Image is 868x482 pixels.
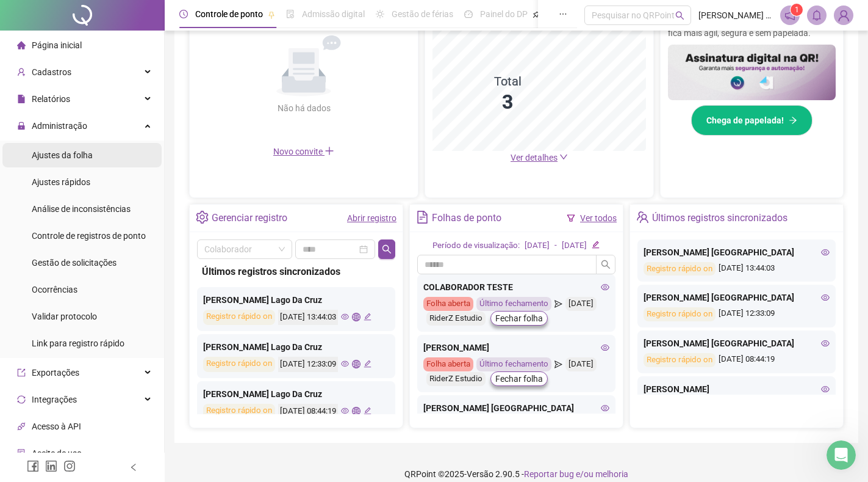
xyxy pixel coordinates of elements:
div: RiderZ Estudio [426,312,486,326]
div: Gerenciar registro [212,208,287,228]
div: [PERSON_NAME] Lago Da Cruz [203,387,389,401]
sup: 1 [791,4,803,16]
span: home [17,41,26,49]
span: Fechar folha [495,312,543,325]
div: Registro rápido on [644,353,716,367]
span: Controle de registros de ponto [32,231,146,241]
span: 1 [795,5,799,14]
span: plus [325,146,334,156]
span: global [352,407,360,415]
a: Abrir registro [347,213,396,223]
span: Acesso à API [32,422,81,431]
span: Novo convite [273,147,334,156]
div: [DATE] [565,297,597,311]
span: Análise de inconsistências [32,204,131,214]
span: Reportar bug e/ou melhoria [524,469,628,479]
div: [PERSON_NAME] [GEOGRAPHIC_DATA] [644,291,830,304]
span: eye [601,404,609,412]
span: Admissão digital [302,9,365,19]
span: send [554,297,562,311]
button: Fechar folha [490,311,548,326]
div: Último fechamento [476,297,551,311]
span: Ver detalhes [511,153,558,162]
div: Folha aberta [423,297,473,311]
div: COLABORADOR TESTE [423,280,609,294]
span: eye [341,407,349,415]
span: export [17,368,26,377]
span: file-done [286,10,295,18]
span: dashboard [464,10,473,18]
div: [DATE] [565,357,597,371]
span: sync [17,395,26,404]
span: Controle de ponto [195,9,263,19]
div: Período de visualização: [432,239,520,252]
span: Link para registro rápido [32,338,124,348]
div: [DATE] [562,239,587,252]
div: RiderZ Estudio [426,372,486,386]
div: Registro rápido on [203,357,275,372]
div: Últimos registros sincronizados [202,264,390,279]
span: eye [601,343,609,352]
span: Validar protocolo [32,312,97,321]
div: [DATE] 12:33:09 [644,307,830,321]
div: Último fechamento [476,357,551,371]
span: ellipsis [559,10,567,18]
span: clock-circle [179,10,188,18]
span: api [17,422,26,431]
span: Ocorrências [32,285,77,294]
img: banner%2F02c71560-61a6-44d4-94b9-c8ab97240462.png [668,45,836,101]
span: pushpin [268,11,275,18]
div: Registro rápido on [644,307,716,321]
span: team [636,211,649,224]
span: edit [592,241,600,249]
span: left [129,463,138,472]
div: [DATE] [525,239,550,252]
span: Versão [467,469,493,479]
span: down [559,153,568,161]
span: eye [601,283,609,291]
span: file-text [416,211,429,224]
span: edit [364,407,371,415]
span: Painel do DP [480,9,528,19]
span: edit [364,313,371,321]
div: [PERSON_NAME] [423,341,609,354]
span: Administração [32,121,87,131]
div: Registro rápido on [203,310,275,325]
span: audit [17,449,26,458]
div: - [554,239,557,252]
div: Folhas de ponto [432,208,501,228]
div: [DATE] 08:44:19 [278,404,338,419]
div: [DATE] 12:33:09 [278,357,338,372]
span: search [601,260,611,269]
span: eye [821,339,830,348]
span: edit [364,360,371,368]
div: [PERSON_NAME] [644,382,830,396]
span: search [382,244,392,254]
span: eye [341,313,349,321]
span: Gestão de solicitações [32,258,117,268]
span: notification [784,10,795,21]
div: [PERSON_NAME] [GEOGRAPHIC_DATA] [644,246,830,259]
a: Ver detalhes down [511,153,568,162]
a: Ver todos [580,213,617,223]
span: sun [376,10,384,18]
span: global [352,313,360,321]
span: Gestão de férias [392,9,453,19]
button: Chega de papelada! [691,105,812,136]
div: [DATE] 13:44:03 [278,310,338,325]
span: global [352,360,360,368]
span: eye [821,293,830,302]
div: Registro rápido on [203,404,275,419]
span: eye [821,248,830,257]
span: Fechar folha [495,372,543,385]
span: user-add [17,68,26,76]
span: Aceite de uso [32,448,82,458]
div: Últimos registros sincronizados [652,208,787,228]
span: arrow-right [789,116,797,125]
span: eye [341,360,349,368]
div: [DATE] 08:44:19 [644,353,830,367]
span: send [554,357,562,371]
span: file [17,95,26,103]
span: Relatórios [32,94,70,104]
button: Fechar folha [490,371,548,386]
